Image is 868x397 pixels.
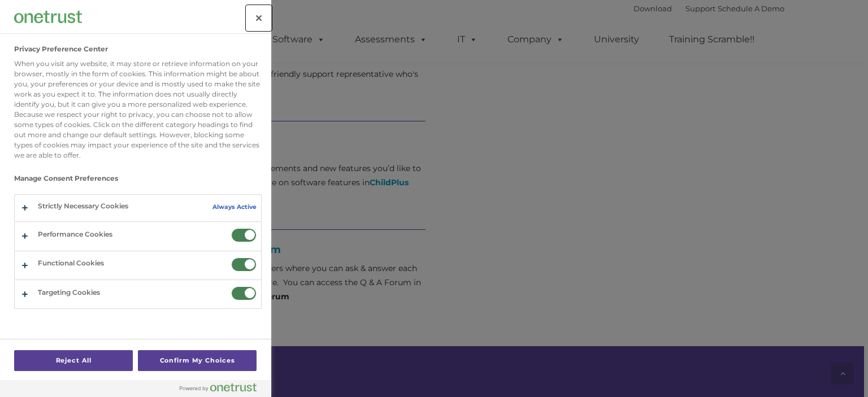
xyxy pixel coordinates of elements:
div: When you visit any website, it may store or retrieve information on your browser, mostly in the f... [14,59,262,160]
button: Close [246,6,271,30]
h2: Privacy Preference Center [14,45,108,53]
button: Reject All [14,350,133,371]
button: Confirm My Choices [138,350,257,371]
img: Powered by OneTrust Opens in a new Tab [180,383,257,392]
a: Powered by OneTrust Opens in a new Tab [180,383,266,397]
img: Company Logo [14,11,82,23]
h3: Manage Consent Preferences [14,174,262,188]
div: Company Logo [14,6,82,28]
